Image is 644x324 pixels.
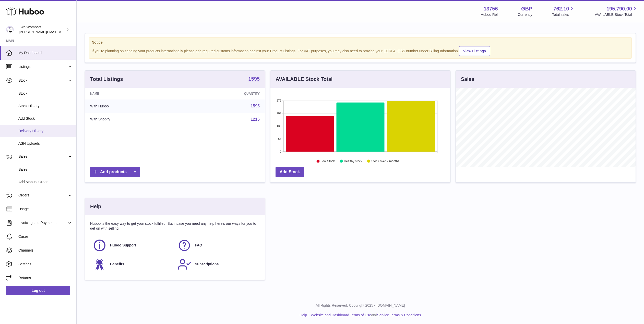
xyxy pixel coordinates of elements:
[18,220,67,225] span: Invoicing and Payments
[90,221,260,231] p: Huboo is the easy way to get your stock fulfilled. But incase you need any help here's our ways f...
[595,5,638,17] a: 195,790.00 AVAILABLE Stock Total
[90,167,140,177] a: Add products
[278,137,281,140] text: 68
[90,76,123,83] h3: Total Listings
[248,76,260,81] strong: 1595
[110,243,136,248] span: Huboo Support
[518,12,532,17] div: Currency
[18,207,73,211] span: Usage
[277,124,281,128] text: 136
[300,313,307,317] a: Help
[81,303,640,308] p: All Rights Reserved. Copyright 2025 - [DOMAIN_NAME]
[92,45,629,56] div: If you're planning on sending your products internationally please add required customs informati...
[18,64,67,69] span: Listings
[18,51,73,55] span: My Dashboard
[90,203,101,210] h3: Help
[251,104,260,108] a: 1595
[18,154,67,159] span: Sales
[18,116,73,121] span: Add Stock
[459,46,490,56] a: View Listings
[195,243,202,248] span: FAQ
[521,5,532,12] strong: GBP
[277,99,281,102] text: 272
[85,88,182,99] th: Name
[552,12,575,17] span: Total sales
[177,257,257,271] a: Subscriptions
[18,129,73,133] span: Delivery History
[18,167,73,172] span: Sales
[18,193,67,198] span: Orders
[19,25,65,34] div: Two Wombats
[18,180,73,184] span: Add Manual Order
[276,76,332,83] h3: AVAILABLE Stock Total
[344,159,363,163] text: Healthy stock
[18,91,73,96] span: Stock
[182,88,265,99] th: Quantity
[277,112,281,115] text: 204
[309,313,421,318] li: and
[85,113,182,126] td: With Shopify
[311,313,371,317] a: Website and Dashboard Terms of Use
[18,78,67,83] span: Stock
[251,117,260,121] a: 1215
[371,159,399,163] text: Stock over 2 months
[93,257,172,271] a: Benefits
[377,313,421,317] a: Service Terms & Conditions
[93,239,172,252] a: Huboo Support
[606,5,632,12] span: 195,790.00
[18,276,73,280] span: Returns
[553,5,569,12] span: 762.10
[85,99,182,113] td: With Huboo
[18,141,73,146] span: ASN Uploads
[195,262,219,267] span: Subscriptions
[481,12,498,17] div: Huboo Ref
[461,76,474,83] h3: Sales
[552,5,575,17] a: 762.10 Total sales
[19,30,130,34] span: [PERSON_NAME][EMAIL_ADDRESS][PERSON_NAME][DOMAIN_NAME]
[6,26,14,33] img: philip.carroll@twowombats.com
[6,286,70,295] a: Log out
[18,262,73,267] span: Settings
[248,76,260,82] a: 1595
[280,150,281,153] text: 0
[595,12,638,17] span: AVAILABLE Stock Total
[18,248,73,253] span: Channels
[276,167,304,177] a: Add Stock
[18,104,73,108] span: Stock History
[321,159,335,163] text: Low Stock
[18,234,73,239] span: Cases
[110,262,124,267] span: Benefits
[92,40,629,45] strong: Notice
[177,239,257,252] a: FAQ
[484,5,498,12] strong: 13756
